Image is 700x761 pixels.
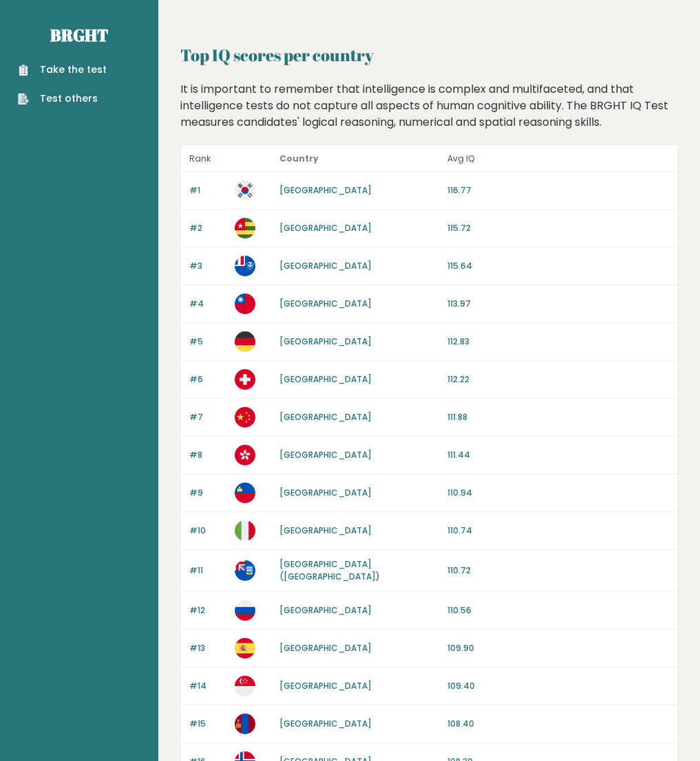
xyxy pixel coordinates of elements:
img: it.svg [235,520,255,541]
p: #8 [189,449,226,461]
a: Take the test [18,63,107,77]
a: [GEOGRAPHIC_DATA] [279,373,372,385]
p: #12 [189,604,226,617]
p: #5 [189,335,226,348]
a: [GEOGRAPHIC_DATA] [279,525,372,536]
img: tf.svg [235,256,255,276]
a: Brght [50,24,108,46]
img: tw.svg [235,294,255,314]
p: 111.44 [447,449,669,461]
img: mn.svg [235,714,255,734]
p: #2 [189,222,226,234]
a: [GEOGRAPHIC_DATA] [279,184,372,196]
img: tg.svg [235,218,255,239]
img: cn.svg [235,407,255,428]
b: Country [279,153,319,164]
p: #11 [189,564,226,577]
img: hk.svg [235,445,255,465]
a: [GEOGRAPHIC_DATA] [279,487,372,498]
a: [GEOGRAPHIC_DATA] ([GEOGRAPHIC_DATA]) [279,558,380,582]
a: [GEOGRAPHIC_DATA] [279,718,372,729]
p: #13 [189,642,226,654]
p: 111.88 [447,411,669,423]
img: kr.svg [235,180,255,201]
p: Rank [189,151,226,167]
p: #4 [189,298,226,310]
a: [GEOGRAPHIC_DATA] [279,642,372,654]
p: 110.94 [447,487,669,499]
a: [GEOGRAPHIC_DATA] [279,260,372,272]
p: 110.72 [447,564,669,577]
p: 109.90 [447,642,669,654]
a: Test others [18,91,107,106]
p: 112.83 [447,335,669,348]
p: #10 [189,525,226,537]
a: [GEOGRAPHIC_DATA] [279,222,372,234]
p: #9 [189,487,226,499]
h2: Top IQ scores per country [180,43,678,67]
img: fk.svg [235,560,255,581]
img: es.svg [235,638,255,659]
a: [GEOGRAPHIC_DATA] [279,335,372,347]
div: It is important to remember that intelligence is complex and multifaceted, and that intelligence ... [176,81,683,131]
p: 115.72 [447,222,669,234]
p: #3 [189,260,226,272]
p: 112.22 [447,373,669,386]
a: [GEOGRAPHIC_DATA] [279,449,372,461]
p: 108.40 [447,718,669,730]
p: 110.56 [447,604,669,617]
img: ch.svg [235,369,255,390]
p: 109.40 [447,680,669,692]
a: [GEOGRAPHIC_DATA] [279,411,372,423]
p: 110.74 [447,525,669,537]
p: 116.77 [447,184,669,197]
a: [GEOGRAPHIC_DATA] [279,604,372,616]
img: de.svg [235,331,255,352]
p: 113.97 [447,298,669,310]
p: #6 [189,373,226,386]
p: 115.64 [447,260,669,272]
a: [GEOGRAPHIC_DATA] [279,298,372,309]
p: #14 [189,680,226,692]
p: #7 [189,411,226,423]
p: #1 [189,184,226,197]
p: #15 [189,718,226,730]
img: li.svg [235,483,255,503]
a: [GEOGRAPHIC_DATA] [279,680,372,692]
p: Avg IQ [447,151,669,167]
img: ru.svg [235,600,255,621]
img: sg.svg [235,676,255,696]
